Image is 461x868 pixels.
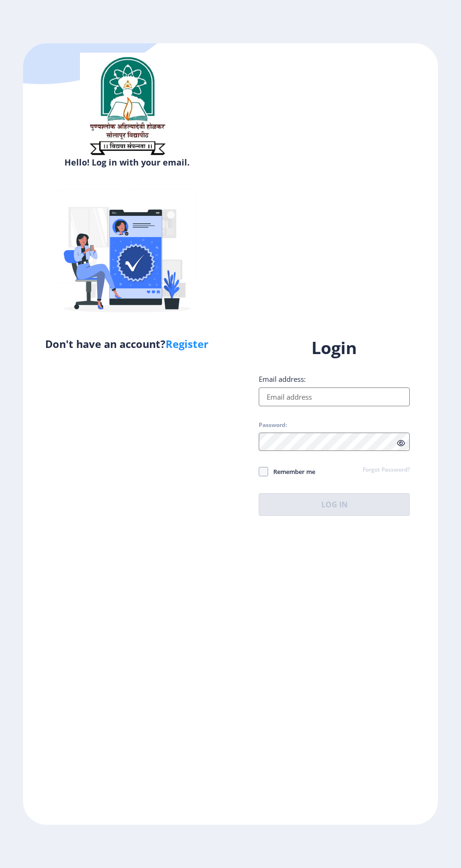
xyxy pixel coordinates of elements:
[80,53,174,159] img: sulogo.png
[30,336,223,351] h5: Don't have an account?
[259,337,410,359] h1: Login
[259,374,306,384] label: Email address:
[363,466,410,474] a: Forgot Password?
[259,493,410,516] button: Log In
[166,337,208,351] a: Register
[30,157,223,168] h6: Hello! Log in with your email.
[259,421,287,429] label: Password:
[259,387,410,406] input: Email address
[45,172,209,336] img: Verified-rafiki.svg
[268,466,315,477] span: Remember me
